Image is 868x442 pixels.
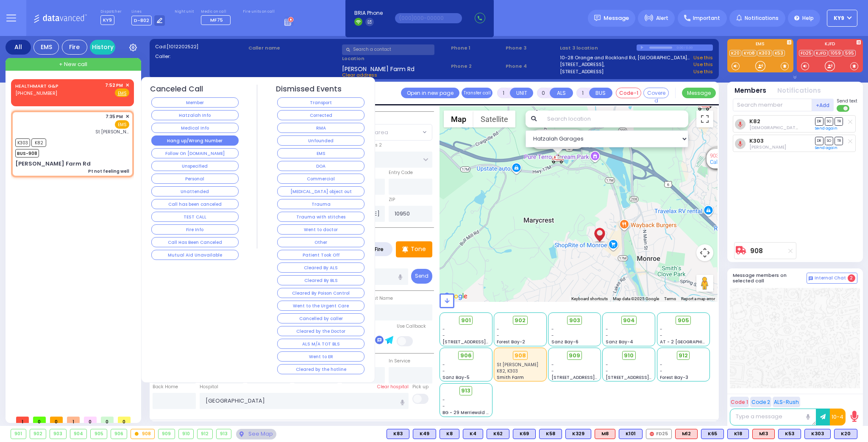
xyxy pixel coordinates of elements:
div: ALS [675,429,698,439]
a: Use this [693,61,713,68]
span: 910 [624,351,634,360]
button: Cleared By ALS [277,262,364,273]
span: [STREET_ADDRESS][PERSON_NAME] [551,374,632,381]
button: Show satellite imagery [473,110,515,127]
a: 908 [750,248,763,254]
div: BLS [619,429,643,439]
div: ALS KJ [595,429,615,439]
a: K20 [729,50,741,56]
button: Notifications [777,86,821,96]
label: Lines [131,9,165,14]
span: 913 [461,387,470,395]
span: TR [835,137,843,145]
button: Code-1 [616,88,641,98]
span: St Anthony [95,129,129,135]
span: Sanz Bay-6 [551,339,579,345]
button: Covered [643,88,669,98]
span: - [442,332,445,339]
label: Entry Code [389,169,413,176]
div: BLS [539,429,562,439]
span: DR [815,137,823,145]
div: K329 [565,429,591,439]
span: 0 [33,417,46,423]
div: K49 [413,429,436,439]
input: Search hospital [200,393,409,409]
span: K82, K303 [497,368,518,374]
button: Call has been canceled [151,199,239,209]
button: Unspecified [151,161,239,171]
span: - [551,332,554,339]
label: Location [342,55,448,62]
label: Last 3 location [560,44,637,52]
button: Cleared By BLS [277,275,364,285]
div: 909 [159,429,175,439]
p: Tone [411,245,426,254]
a: [STREET_ADDRESS] [560,68,604,75]
span: - [442,368,445,374]
div: 906 [111,429,127,439]
div: 910 [179,429,194,439]
span: - [606,362,608,368]
span: + New call [59,60,87,69]
button: [MEDICAL_DATA] object out [277,186,364,196]
span: 1 [67,417,80,423]
div: 912 [198,429,212,439]
span: - [442,362,445,368]
button: Send [411,269,432,284]
span: Sanz Bay-5 [442,374,470,381]
span: - [442,326,445,332]
input: (000)000-00000 [395,13,462,23]
div: 904 [70,429,87,439]
h5: Message members on selected call [733,273,807,284]
div: K65 [701,429,724,439]
div: 902 [30,429,46,439]
button: UNIT [510,88,533,98]
input: Search member [733,99,812,111]
span: ✕ [125,82,129,89]
button: KY9 [827,10,857,27]
input: Search a contact [342,44,434,55]
div: FD25 [646,429,672,439]
span: EMS [115,120,129,129]
button: Message [682,88,716,98]
img: Logo [33,13,90,23]
span: 909 [569,351,580,360]
div: K4 [463,429,483,439]
img: message.svg [594,15,601,21]
div: BLS [565,429,591,439]
span: 902 [515,316,526,325]
button: Went to doctor [277,224,364,235]
span: TR [835,117,843,125]
button: Cleared By Poison Control [277,288,364,298]
button: ALS-Rush [773,397,800,407]
button: DOA [277,161,364,171]
div: BLS [701,429,724,439]
span: 912 [679,351,688,360]
button: Trauma [277,199,364,209]
label: In Service [389,358,410,365]
span: 0 [118,417,131,423]
span: 1 [16,417,29,423]
a: History [90,40,115,55]
span: KY9 [100,15,114,25]
a: KJFD [814,50,828,56]
span: BRIA Phone [354,9,383,17]
span: Notifications [745,14,779,22]
button: Fire Info [151,224,239,235]
label: Fire units on call [243,9,275,14]
label: Caller name [248,44,339,52]
label: Turn off text [837,104,850,113]
span: [STREET_ADDRESS][PERSON_NAME] [442,339,523,345]
button: Member [151,97,239,108]
div: Fire [62,40,87,55]
span: Phone 4 [506,63,557,70]
a: K303 [757,50,772,56]
div: All [6,40,31,55]
div: K101 [619,429,643,439]
label: ZIP [389,196,395,203]
button: Patient Took Off [277,250,364,260]
div: K18 [727,429,749,439]
button: Hatzalah Info [151,110,239,120]
div: BLS [727,429,749,439]
button: Medical Info [151,123,239,133]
